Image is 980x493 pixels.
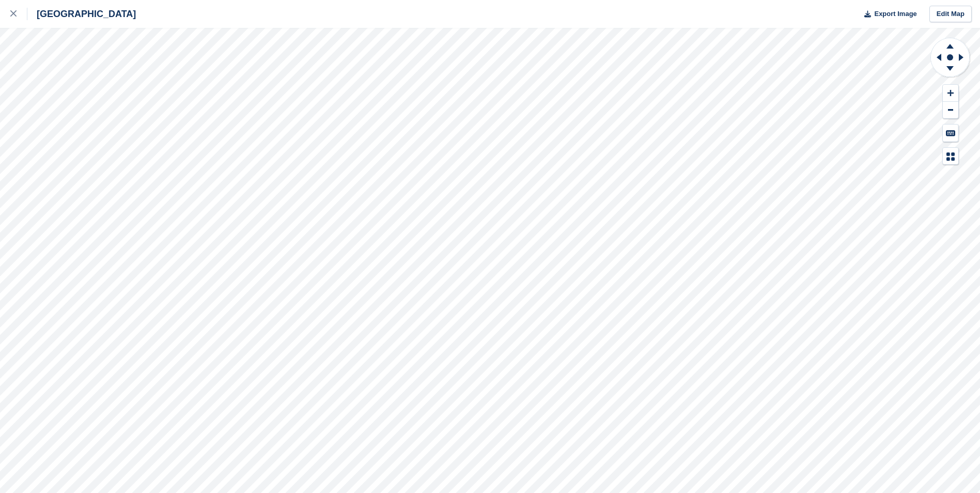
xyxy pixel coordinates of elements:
button: Zoom Out [943,102,958,119]
button: Keyboard Shortcuts [943,125,958,142]
button: Export Image [858,6,917,23]
a: Edit Map [929,6,972,23]
span: Export Image [874,9,916,19]
button: Zoom In [943,85,958,102]
div: [GEOGRAPHIC_DATA] [27,8,136,20]
button: Map Legend [943,148,958,165]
